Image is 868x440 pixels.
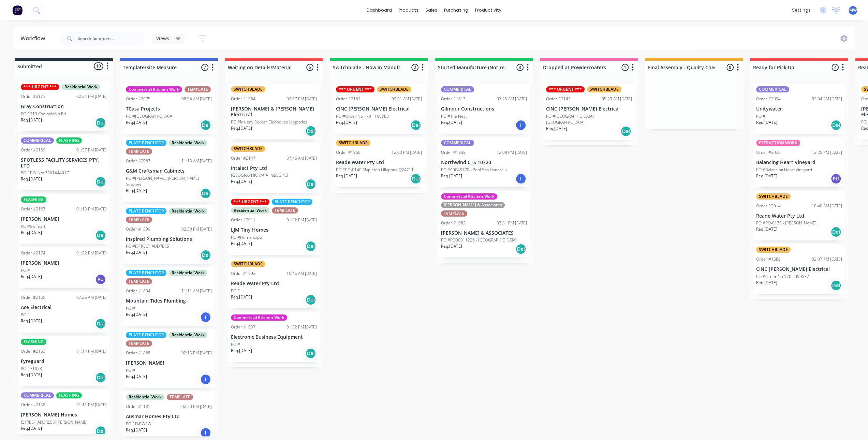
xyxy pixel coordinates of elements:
div: Order #2169 [21,147,45,153]
div: 12:00 PM [DATE] [392,149,422,156]
div: Del [305,294,316,305]
div: Order #2161 [336,96,361,102]
p: Mountain Tides Plumbing [126,298,212,304]
div: *** URGENT ***SWITCHBLADEOrder #214305:23 AM [DATE]CINC [PERSON_NAME] ElectricalPO #[GEOGRAPHIC_D... [543,84,635,140]
p: Req. [DATE] [756,119,777,126]
div: Del [200,120,211,131]
div: Order #2014 [756,203,781,209]
p: PO # [126,305,135,311]
div: [PERSON_NAME] & Associates [441,202,505,208]
div: PLATE BENCHTOP [126,332,166,338]
div: SWITCHBLADEOrder #201410:40 AM [DATE]Reade Water Pty LtdPO #PO-0139 - [PERSON_NAME]Req.[DATE]Del [753,191,845,241]
div: Del [95,117,106,128]
div: Del [200,188,211,199]
div: I [200,374,211,385]
p: Req. [DATE] [441,243,462,249]
p: Req. [DATE] [21,230,42,236]
p: Intalect Pty Ltd [231,165,317,171]
div: Residential Work [62,84,100,90]
div: COMMERICALOrder #161307:25 AM [DATE]Gilmour ConstructionsPO #The NestReq.[DATE]I [438,84,530,134]
div: FLASHING [56,392,82,398]
div: FLASHING [21,196,46,203]
div: Del [95,318,106,329]
div: PLATE BENCHTOP [126,208,166,214]
div: 11:11 AM [DATE] [181,288,212,294]
p: PO #Swimart [21,223,45,230]
div: Order #1868 [126,350,150,356]
div: Order #1131 [126,404,150,410]
p: PO #P.O. No: 3301444017 [21,170,69,176]
p: PO #31073 [21,366,42,372]
p: Req. [DATE] [231,125,252,131]
div: Order #2173 [21,93,45,100]
div: Order #2147 [231,155,255,161]
div: products [395,5,422,15]
div: PLATE BENCHTOPResidential WorkTEMPLATEOrder #189411:11 AM [DATE]Mountain Tides PlumbingPO #Req.[D... [123,267,215,326]
p: [PERSON_NAME] Homes [21,412,107,418]
div: I [515,173,526,184]
p: PO #Order No 170 - 099037 [756,274,809,280]
div: Order #2094 [756,96,781,102]
div: 01:52 PM [DATE] [286,217,317,223]
div: Del [95,176,106,187]
p: Req. [DATE] [126,249,147,255]
div: Del [95,230,106,241]
div: 12:25 PM [DATE] [812,149,842,156]
p: PO #PO-0139 - [PERSON_NAME] [756,220,816,226]
p: Req. [DATE] [21,425,42,431]
div: sales [422,5,441,15]
span: Views [156,35,169,42]
div: COMMERICALOrder #209402:04 PM [DATE]UnitywaterPO #Req.[DATE]Del [753,84,845,134]
img: Factory [12,5,23,15]
p: PO #Maleny Soccer Clubhouse Upgrades [231,119,307,125]
div: TEMPLATE [441,210,467,217]
div: Order #1399 [126,226,150,232]
p: Gilmour Constructions [441,106,527,112]
div: COMMERICAL [756,86,789,92]
div: 02:20 PM [DATE] [181,404,212,410]
p: Req. [DATE] [126,311,147,318]
p: [STREET_ADDRESS][PERSON_NAME] [21,419,88,425]
p: LJM Tiny Homes [231,227,317,233]
div: I [515,120,526,131]
p: PO #PO00011226 - [GEOGRAPHIC_DATA] [441,237,517,243]
div: 07:46 AM [DATE] [286,155,317,161]
p: Reade Water Pty Ltd [756,213,842,219]
div: Order #2075 [126,96,150,102]
p: [PERSON_NAME] & [PERSON_NAME] Electrical [231,106,317,118]
p: [GEOGRAPHIC_DATA] MSSB 4.3 [231,172,288,178]
div: Del [305,348,316,359]
div: Del [830,280,841,291]
p: PO #The Nest [441,113,467,119]
div: Commercial Kitchen Work [441,193,497,200]
p: G&M Craftsman Cabinets [126,168,212,174]
p: Req. [DATE] [21,117,42,123]
div: Residential Work [169,140,207,146]
p: Req. [DATE] [126,427,147,433]
div: Order #2143 [546,96,571,102]
div: 01:32 PM [DATE] [76,250,107,256]
div: 01:14 PM [DATE] [76,348,107,354]
p: Req. [DATE] [21,176,42,182]
p: PO #Order No 170 - 100783 [336,113,389,119]
input: Search for orders... [78,32,145,45]
div: 03:31 PM [DATE] [497,220,527,226]
p: PO #Balancing Heart Vineyard [756,167,812,173]
p: CINC [PERSON_NAME] Electrical [336,106,422,112]
p: [PERSON_NAME] [21,216,107,222]
div: Order #1992 [231,270,255,277]
p: Req. [DATE] [21,318,42,324]
div: I [200,427,211,438]
p: Northwind CTS 10720 [441,160,527,165]
div: Residential Work [169,332,207,338]
p: Fyreguard [21,358,107,364]
p: Req. [DATE] [336,173,357,179]
p: Req. [DATE] [441,173,462,179]
div: Del [305,126,316,136]
p: PO #[PERSON_NAME]/[PERSON_NAME] - Seaview [126,175,212,188]
p: Req. [DATE] [126,373,147,380]
div: COMMERICAL [21,392,54,398]
div: 10:45 AM [DATE] [286,270,317,277]
span: MW [849,7,857,13]
p: PO #Home Expo [231,234,262,240]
